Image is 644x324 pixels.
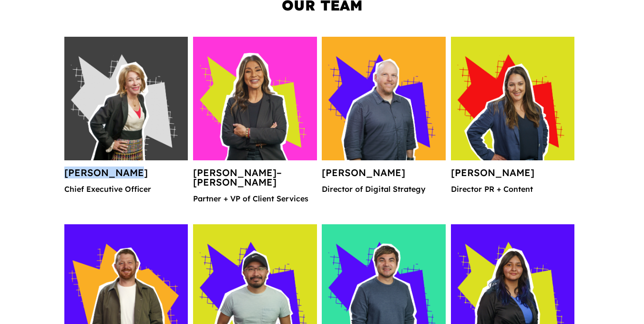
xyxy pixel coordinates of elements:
p: Chief Executive Officer [64,185,188,200]
img: Sandra Guadarrama–Baumunk [193,37,317,160]
p: Director of Digital Strategy [322,185,445,200]
img: Rosaria Cain [64,37,188,160]
h4: [PERSON_NAME] [451,168,574,185]
img: Jerry Ferguson [322,37,445,160]
h4: [PERSON_NAME] [322,168,445,185]
h4: [PERSON_NAME]–[PERSON_NAME] [193,168,317,195]
h4: [PERSON_NAME] [64,168,188,185]
p: Director PR + Content [451,185,574,200]
p: Partner + VP of Client Services [193,195,317,210]
img: Korenna Wilson [451,37,574,160]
